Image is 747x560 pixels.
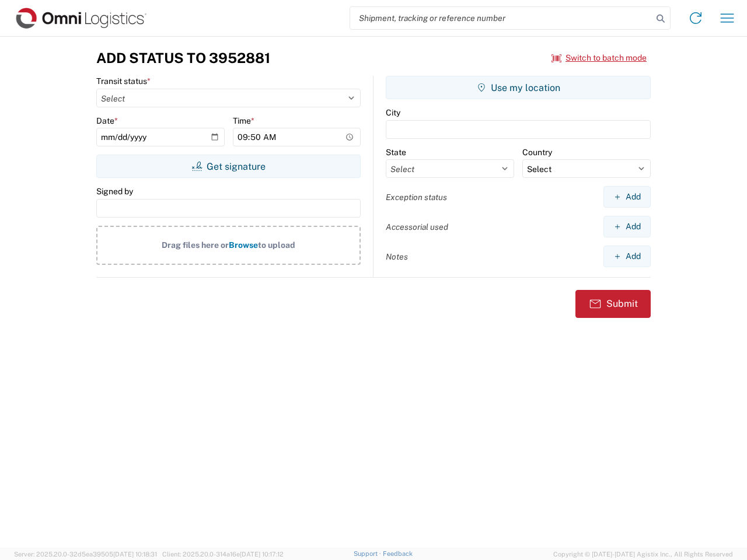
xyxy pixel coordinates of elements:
[350,7,652,29] input: Shipment, tracking or reference number
[96,186,133,197] label: Signed by
[96,76,151,86] label: Transit status
[603,246,651,267] button: Add
[14,551,157,558] span: Server: 2025.20.0-32d5ea39505
[386,222,448,232] label: Accessorial used
[575,290,651,318] button: Submit
[603,216,651,237] button: Add
[386,107,400,118] label: City
[96,116,118,126] label: Date
[386,147,406,157] label: State
[386,192,447,202] label: Exception status
[113,551,157,558] span: [DATE] 10:18:31
[240,551,284,558] span: [DATE] 10:17:12
[386,76,651,99] button: Use my location
[96,155,361,178] button: Get signature
[162,240,229,250] span: Drag files here or
[96,50,270,66] h3: Add Status to 3952881
[354,550,383,557] a: Support
[553,549,733,559] span: Copyright © [DATE]-[DATE] Agistix Inc., All Rights Reserved
[233,116,254,126] label: Time
[383,550,413,557] a: Feedback
[258,240,295,250] span: to upload
[603,186,651,208] button: Add
[551,48,647,68] button: Switch to batch mode
[162,551,284,558] span: Client: 2025.20.0-314a16e
[522,147,552,157] label: Country
[386,251,408,262] label: Notes
[229,240,258,250] span: Browse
